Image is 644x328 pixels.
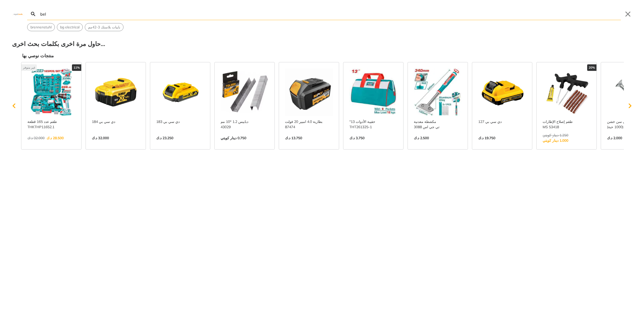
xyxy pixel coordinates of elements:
span: بايبات بلاستك 3-42مم [88,25,120,30]
span: bg electrical [60,25,79,30]
img: Close [12,13,24,15]
div: منتجات نوصي بها [22,52,632,59]
button: Select suggestion: bg electrical [57,23,83,31]
div: Suggestion: brennenstuhl [27,23,55,31]
div: حاول مرة اخرى بكلمات بحث اخرى... [12,39,632,48]
button: Close [624,10,632,18]
span: brennenstuhl [30,25,52,30]
input: ابحث... [39,8,621,20]
div: Suggestion: bg electrical [57,23,83,31]
font: غير متوفر [23,66,35,69]
button: Select suggestion: بايبات بلاستك 3-42مم [85,23,123,31]
svg: Scroll left [9,101,19,111]
svg: Search [30,11,36,17]
svg: Scroll right [625,101,635,111]
font: 11% [73,66,80,69]
div: Suggestion: بايبات بلاستك 3-42مم [85,23,124,31]
button: Select suggestion: brennenstuhl [27,23,55,31]
font: 20% [589,66,595,69]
